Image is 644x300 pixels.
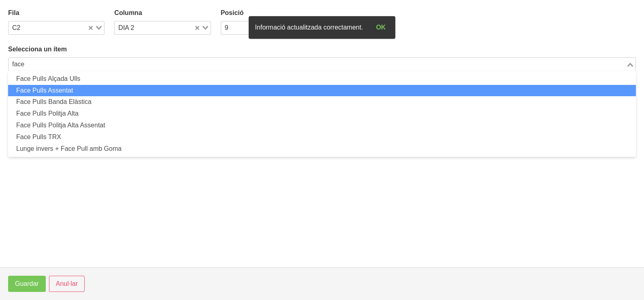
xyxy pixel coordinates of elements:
[8,85,636,97] li: Face Pulls Assentat
[221,21,317,35] div: Search for option
[114,21,211,35] div: Search for option
[231,23,299,33] input: Search for option
[195,25,199,31] button: Clear Selected
[9,59,625,69] input: Search for option
[8,57,636,71] div: Search for option
[249,19,370,36] div: Informació actualitzada correctament.
[15,279,39,289] span: Guardar
[8,73,636,85] li: Face Pulls Alçada Ulls
[8,21,104,35] div: Search for option
[12,23,20,32] span: C2
[8,120,636,131] li: Face Pulls Politja Alta Assentat
[369,19,392,36] button: OK
[8,276,46,292] button: Guardar
[8,44,636,54] label: Selecciona un ítem
[221,8,317,18] label: Posició
[49,276,85,292] button: Anul·lar
[23,23,87,33] input: Search for option
[8,143,636,155] li: Lunge invers + Face Pull amb Goma
[137,23,193,33] input: Search for option
[225,23,228,32] span: 9
[56,279,78,289] span: Anul·lar
[8,131,636,143] li: Face Pulls TRX
[89,25,93,31] button: Clear Selected
[118,23,134,32] span: DIA 2
[8,108,636,120] li: Face Pulls Politja Alta
[114,8,211,18] label: Columna
[8,96,636,108] li: Face Pulls Banda Elàstica
[8,8,104,18] label: Fila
